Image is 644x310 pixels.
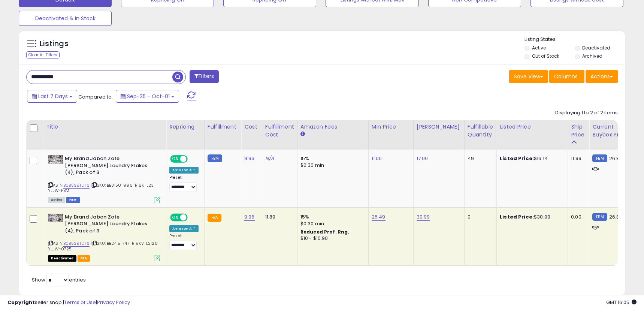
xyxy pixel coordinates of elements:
span: | SKU: BB3150-996-R18K-L23-YLLW-FBM [48,182,156,193]
h5: Listings [40,39,69,49]
a: B0B5S9TDT6 [63,182,90,189]
b: My Brand Jabon Zote [PERSON_NAME] Laundry Flakes (4), Pack of 3 [65,155,156,178]
span: Show: entries [32,276,86,283]
button: Filters [190,70,219,83]
div: [PERSON_NAME] [417,123,461,131]
a: N/A [265,155,274,162]
span: FBA [78,255,90,262]
span: ON [171,156,180,162]
strong: Copyright [7,299,35,306]
a: 25.49 [372,213,386,221]
small: FBM [592,213,607,221]
div: Preset: [169,234,199,250]
button: Last 7 Days [27,90,77,103]
span: Compared to: [78,93,113,100]
div: $16.14 [500,155,562,162]
div: 11.99 [571,155,583,162]
span: 2025-10-9 16:05 GMT [606,299,637,306]
div: 15% [300,214,363,220]
button: Save View [509,70,548,83]
div: Clear All Filters [26,51,60,58]
img: 511Ddp+34WL._SL40_.jpg [48,214,63,222]
span: 26.89 [609,155,623,162]
span: Sep-25 - Oct-01 [127,93,170,100]
span: Last 7 Days [38,93,68,100]
div: Preset: [169,175,199,192]
small: FBM [592,154,607,162]
small: FBM [208,154,222,162]
div: ASIN: [48,214,160,261]
span: ON [171,214,180,220]
div: Listed Price [500,123,565,131]
small: FBA [208,214,221,222]
div: Fulfillable Quantity [468,123,493,139]
a: 30.99 [417,213,430,221]
b: Listed Price: [500,213,534,220]
a: 17.00 [417,155,428,162]
b: My Brand Jabon Zote [PERSON_NAME] Laundry Flakes (4), Pack of 3 [65,214,156,237]
button: Sep-25 - Oct-01 [116,90,179,103]
div: 15% [300,155,363,162]
div: ASIN: [48,155,160,202]
div: Amazon Fees [300,123,365,131]
div: 49 [468,155,491,162]
div: Fulfillment [208,123,238,131]
div: 0.00 [571,214,583,220]
span: All listings currently available for purchase on Amazon [48,197,65,203]
small: Amazon Fees. [300,131,305,138]
b: Reduced Prof. Rng. [300,229,350,235]
div: Amazon AI * [169,225,199,232]
div: Repricing [169,123,201,131]
p: Listing States: [524,36,625,43]
button: Actions [586,70,618,83]
div: Amazon AI * [169,167,199,174]
div: Min Price [372,123,410,131]
img: 511Ddp+34WL._SL40_.jpg [48,155,63,164]
a: B0B5S9TDT6 [63,240,90,247]
div: Ship Price [571,123,586,139]
span: OFF [187,214,199,220]
div: Current Buybox Price [592,123,631,139]
div: Fulfillment Cost [265,123,294,139]
a: 9.96 [244,155,255,162]
button: Columns [549,70,584,83]
div: $0.30 min [300,220,363,227]
div: seller snap | | [7,299,130,306]
span: 26.89 [609,213,623,220]
div: Displaying 1 to 2 of 2 items [555,109,618,117]
a: Terms of Use [64,299,96,306]
label: Deactivated [582,45,610,51]
label: Archived [582,53,602,59]
button: Deactivated & In Stock [19,11,112,26]
div: 11.89 [265,214,291,220]
div: Title [46,123,163,131]
label: Out of Stock [532,53,559,59]
label: Active [532,45,546,51]
span: FBM [66,197,80,203]
span: Columns [554,73,578,80]
a: 9.96 [244,213,255,221]
a: 11.00 [372,155,382,162]
div: 0 [468,214,491,220]
span: All listings that are unavailable for purchase on Amazon for any reason other than out-of-stock [48,255,76,262]
div: $10 - $10.90 [300,235,363,242]
div: Cost [244,123,259,131]
a: Privacy Policy [97,299,130,306]
div: $30.99 [500,214,562,220]
div: $0.30 min [300,162,363,169]
span: OFF [187,156,199,162]
b: Listed Price: [500,155,534,162]
span: | SKU: BB2415-747-R19KV-L2120-YLLW-0725 [48,240,160,252]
